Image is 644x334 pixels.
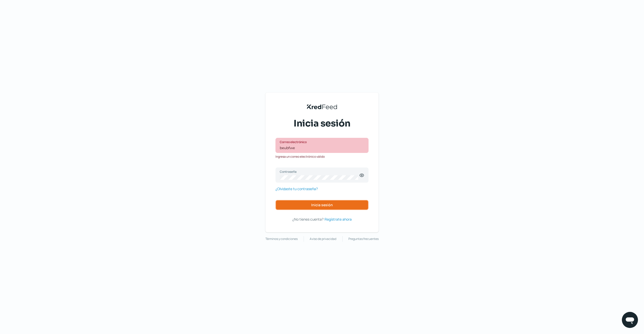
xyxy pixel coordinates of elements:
[294,117,350,130] span: Inicia sesión
[325,216,352,222] a: Regístrate ahora
[275,186,318,192] a: ¿Olvidaste tu contraseña?
[280,140,359,144] label: Correo electrónico
[265,236,298,242] a: Términos y condiciones
[292,217,324,222] span: ¿No tienes cuenta?
[625,315,635,325] img: chatIcon
[275,154,325,159] span: Ingresa un correo electrónico válido
[311,203,333,207] span: Inicia sesión
[280,170,359,174] label: Contraseña
[348,236,379,242] a: Preguntas frecuentes
[310,236,336,242] a: Aviso de privacidad
[275,200,369,210] button: Inicia sesión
